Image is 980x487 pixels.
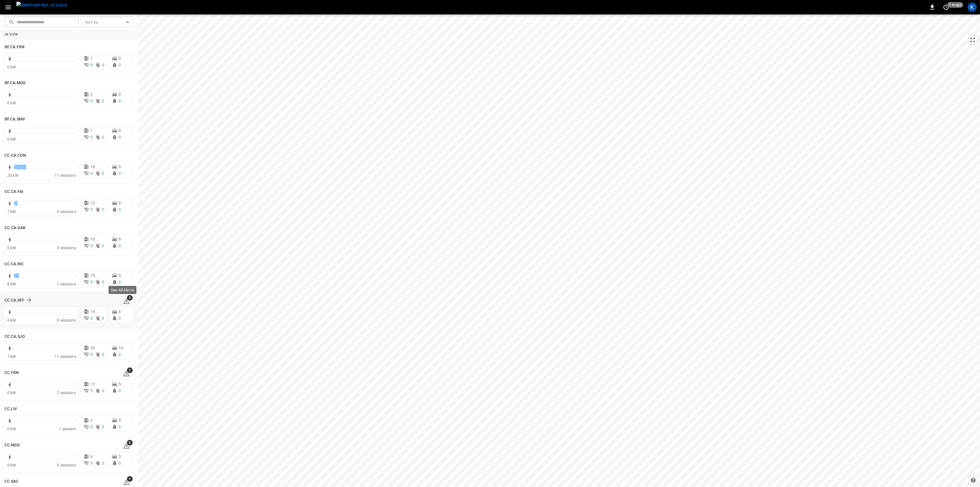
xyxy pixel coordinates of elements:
span: 0 [119,388,121,393]
span: 7 sessions [57,390,76,395]
span: 0 [102,171,104,176]
span: 1 [90,128,93,133]
h6: CC.CA.SFF [5,297,24,304]
span: 0 [102,280,104,284]
span: 1 [90,56,93,61]
span: 0 [119,316,121,321]
h6: CC.FRN [5,370,19,376]
span: 0 [119,63,121,67]
span: 0 [90,171,93,176]
h6: CC.CA.SJO [5,333,25,340]
span: 5 sessions [57,463,76,467]
span: 11 sessions [55,354,76,359]
span: 0 [119,99,121,103]
span: 0 kW [7,427,16,431]
span: 5 [119,273,121,278]
p: See All Alerts [111,287,134,293]
span: 9 [119,237,121,241]
strong: In View [5,32,18,37]
h6: CC.CA.CON [5,152,26,159]
span: 12 [90,201,95,205]
span: 0 [102,63,104,67]
span: 9 [119,164,121,169]
span: 11 sessions [55,173,76,178]
h6: BF.CA.SMV [5,116,25,122]
h6: BF.CA.FRN [5,44,24,50]
button: set refresh interval [942,3,951,12]
span: 0 [119,207,121,212]
span: 0 [90,207,93,212]
span: 0 kW [7,246,16,250]
span: 0 [119,92,121,97]
h6: CC.CA.RIC [5,261,24,267]
span: 1 m ago [947,2,963,8]
span: 20 [90,346,95,350]
span: 6 [90,454,93,459]
span: 2 [90,418,93,423]
span: 0 [102,425,104,429]
span: 0 kW [7,65,16,69]
span: 6 sessions [57,318,76,323]
span: 0 [102,461,104,465]
span: 0 [119,352,121,357]
span: 0 [90,135,93,139]
span: 13 [90,382,95,386]
span: 3 [119,418,121,423]
h6: CC.LIV [5,406,17,412]
span: 0 [90,99,93,103]
span: 0 [119,243,121,248]
span: 6 sessions [57,246,76,250]
span: 0 [102,207,104,212]
h6: BF.CA.MOD [5,80,26,86]
span: 9 [119,201,121,205]
span: 0 [102,135,104,139]
span: 5 [119,454,121,459]
span: 0 [119,280,121,284]
span: 1 [127,476,133,482]
span: 10 [119,346,123,350]
span: 0 kW [7,390,16,395]
span: 1 [127,367,133,373]
span: 1 [90,388,93,393]
span: 0 [119,171,121,176]
h6: CC.CA.OAK [5,225,26,231]
h6: CC.SAC [5,478,19,485]
span: 0 [102,243,104,248]
span: 1 kW [7,354,16,359]
span: 0 [90,352,93,357]
span: 0 [119,56,121,61]
span: 0 [119,461,121,465]
span: 0 [90,243,93,248]
span: 0 [90,461,93,465]
span: 0 [102,352,104,357]
span: 0 kW [7,463,16,467]
h6: CC.MOD [5,442,20,448]
span: 1 session [59,427,76,431]
span: 8 kW [7,282,16,286]
span: 5 [119,382,121,386]
span: 0 kW [7,101,16,105]
div: profile-icon [968,3,977,12]
span: 0 [119,425,121,429]
span: 0 [90,280,93,284]
span: 0 kW [7,318,16,323]
span: 0 [102,388,104,393]
span: 7 sessions [57,282,76,286]
img: ampcontrol.io logo [16,2,67,9]
span: 0 [90,63,93,67]
span: 18 [90,164,95,169]
span: 0 kW [7,137,16,141]
span: 5 [127,440,133,446]
span: 0 [102,99,104,103]
h6: CC.CA.FAI [5,189,23,195]
span: 2 [90,92,93,97]
span: 0 [102,316,104,321]
span: 9 sessions [57,209,76,214]
span: 10 [90,309,95,314]
span: 0 [90,425,93,429]
span: 7 kW [7,209,16,214]
span: 0 [119,135,121,139]
span: 6 [119,309,121,314]
span: 10 [90,273,95,278]
span: 10 [90,237,95,241]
